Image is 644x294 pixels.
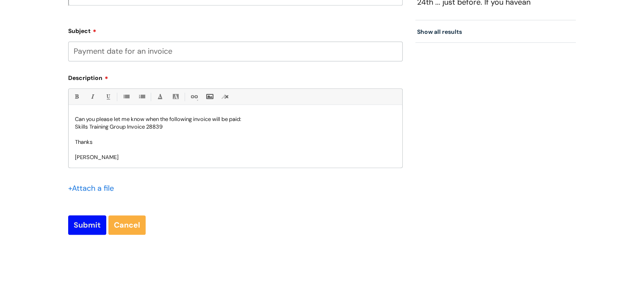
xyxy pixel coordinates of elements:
[68,181,119,195] div: Attach a file
[75,154,396,161] p: [PERSON_NAME]
[68,215,106,235] input: Submit
[417,28,462,36] a: Show all results
[170,91,181,102] a: Back Color
[71,91,82,102] a: Bold (Ctrl-B)
[220,91,230,102] a: Remove formatting (Ctrl-\)
[108,215,146,235] a: Cancel
[121,91,131,102] a: • Unordered List (Ctrl-Shift-7)
[204,91,215,102] a: Insert Image...
[68,71,403,82] label: Description
[188,91,199,102] a: Link
[75,115,396,123] p: Can you please let me know when the following invoice will be paid:
[136,91,147,102] a: 1. Ordered List (Ctrl-Shift-8)
[75,138,396,146] p: Thanks
[75,123,396,131] p: Skills Training Group Invoice 28839
[68,25,403,35] label: Subject
[102,91,113,102] a: Underline(Ctrl-U)
[155,91,165,102] a: Font Color
[87,91,97,102] a: Italic (Ctrl-I)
